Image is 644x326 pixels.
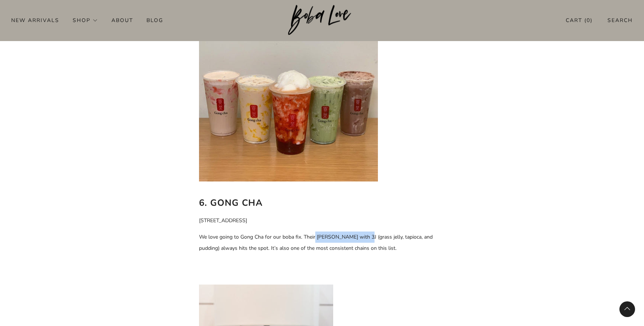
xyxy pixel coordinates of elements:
a: Shop [73,14,98,26]
b: 6. Gong Cha [199,197,263,209]
img: Boba Love [288,5,356,35]
a: About [111,14,133,26]
p: [STREET_ADDRESS] [199,215,445,226]
a: Boba Love [288,5,356,36]
a: New Arrivals [11,14,59,26]
a: Search [607,14,633,27]
back-to-top-button: Back to top [619,301,635,317]
a: Cart [566,14,593,27]
img: Gong Cha [199,2,378,181]
p: We love going to Gong Cha for our boba fix. Their [PERSON_NAME] with 3J (grass jelly, tapioca, an... [199,232,445,254]
items-count: 0 [587,17,590,24]
a: Blog [146,14,163,26]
